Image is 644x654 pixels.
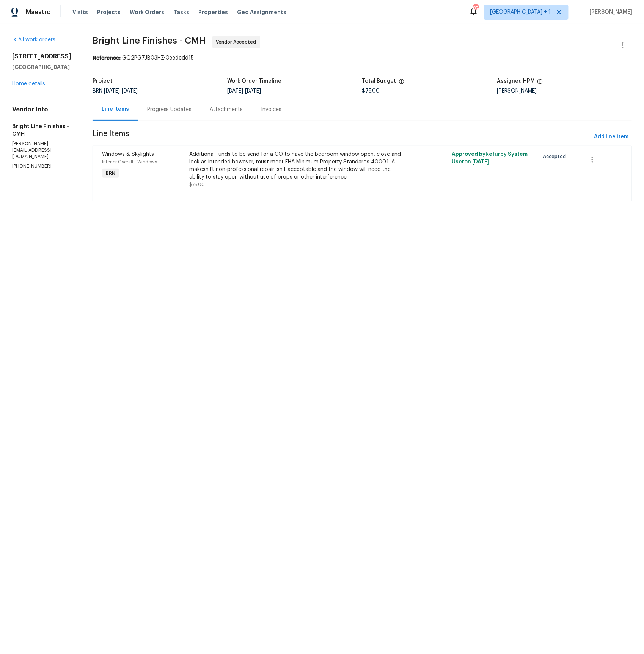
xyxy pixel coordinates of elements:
p: [PHONE_NUMBER] [12,163,74,169]
h5: Work Order Timeline [227,78,281,84]
span: $75.00 [362,88,380,94]
span: Windows & Skylights [102,152,154,157]
div: GQ2PG7JB03HZ-0eededd15 [93,54,632,62]
p: [PERSON_NAME][EMAIL_ADDRESS][DOMAIN_NAME] [12,141,74,160]
span: Geo Assignments [237,8,286,16]
div: Attachments [210,106,243,113]
b: Reference: [93,55,121,61]
span: [PERSON_NAME] [587,8,633,16]
span: Visits [72,8,88,16]
span: Tasks [173,9,189,15]
span: The hpm assigned to this work order. [537,78,543,88]
span: - [227,88,261,94]
span: [DATE] [104,88,120,94]
span: Accepted [543,153,569,160]
span: [DATE] [122,88,138,94]
span: Line Items [93,130,591,144]
span: BRN [93,88,138,94]
div: [PERSON_NAME] [497,88,632,94]
h5: [GEOGRAPHIC_DATA] [12,63,74,71]
span: Add line item [594,132,629,142]
span: Properties [198,8,228,16]
h2: [STREET_ADDRESS] [12,53,74,60]
h5: Project [93,78,112,84]
div: Additional funds to be send for a CO to have the bedroom window open, close and lock as intended ... [189,151,404,181]
span: Maestro [26,8,51,16]
span: BRN [103,169,118,177]
span: [DATE] [227,88,243,94]
span: [DATE] [473,159,490,165]
h5: Bright Line Finishes - CMH [12,122,74,138]
a: Home details [12,81,45,86]
span: - [104,88,138,94]
span: [GEOGRAPHIC_DATA] + 1 [490,8,551,16]
h4: Vendor Info [12,106,74,113]
span: Work Orders [130,8,164,16]
span: Approved by Refurby System User on [452,152,528,165]
span: Bright Line Finishes - CMH [93,36,206,45]
span: Interior Overall - Windows [102,160,157,164]
a: All work orders [12,37,55,42]
div: Progress Updates [147,106,192,113]
div: Line Items [102,105,129,113]
span: Projects [97,8,121,16]
button: Add line item [591,130,632,144]
span: The total cost of line items that have been proposed by Opendoor. This sum includes line items th... [399,78,405,88]
div: Invoices [261,106,282,113]
div: 87 [473,5,478,12]
h5: Assigned HPM [497,78,535,84]
span: Vendor Accepted [216,38,259,46]
span: $75.00 [189,182,205,187]
h5: Total Budget [362,78,396,84]
span: [DATE] [245,88,261,94]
